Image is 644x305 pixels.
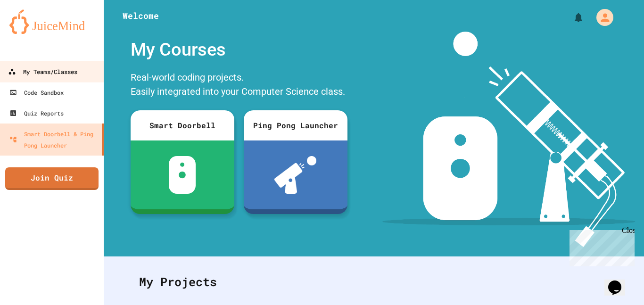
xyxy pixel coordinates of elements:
[9,9,94,34] img: logo-orange.svg
[244,110,347,140] div: Ping Pong Launcher
[382,32,635,247] img: banner-image-my-projects.png
[9,128,98,151] div: Smart Doorbell & Ping Pong Launcher
[586,7,616,28] div: My Account
[274,156,316,194] img: ppl-with-ball.png
[566,226,635,266] iframe: chat widget
[9,87,64,98] div: Code Sandbox
[604,267,635,296] iframe: chat widget
[555,9,586,25] div: My Notifications
[169,156,196,194] img: sdb-white.svg
[131,110,234,140] div: Smart Doorbell
[130,264,618,300] div: My Projects
[9,107,64,119] div: Quiz Reports
[126,32,352,68] div: My Courses
[5,167,99,190] a: Join Quiz
[4,4,65,60] div: Chat with us now!Close
[126,68,352,103] div: Real-world coding projects. Easily integrated into your Computer Science class.
[8,66,77,78] div: My Teams/Classes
